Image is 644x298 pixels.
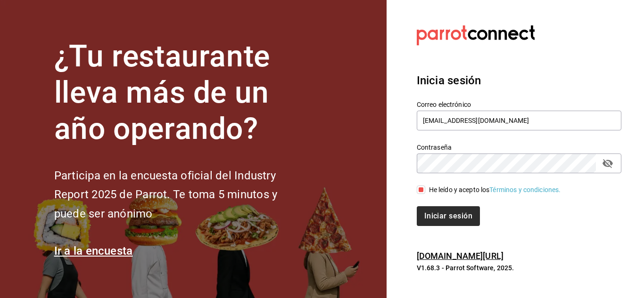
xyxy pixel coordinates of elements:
button: Iniciar sesión [417,206,480,226]
label: Contraseña [417,144,621,151]
a: [DOMAIN_NAME][URL] [417,251,504,261]
h3: Inicia sesión [417,72,621,89]
a: Términos y condiciones. [489,186,561,193]
h2: Participa en la encuesta oficial del Industry Report 2025 de Parrot. Te toma 5 minutos y puede se... [54,166,309,224]
input: Ingresa tu correo electrónico [417,111,621,130]
button: passwordField [600,155,616,171]
p: V1.68.3 - Parrot Software, 2025. [417,263,621,273]
a: Ir a la encuesta [54,244,133,258]
label: Correo electrónico [417,101,621,108]
div: He leído y acepto los [429,185,561,195]
h1: ¿Tu restaurante lleva más de un año operando? [54,39,309,147]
